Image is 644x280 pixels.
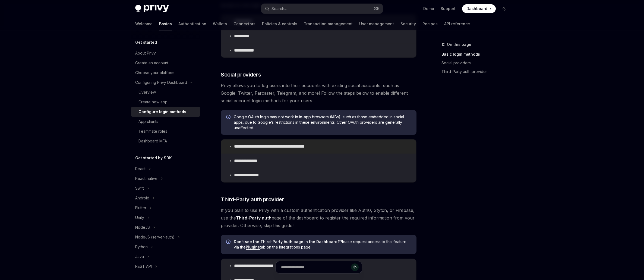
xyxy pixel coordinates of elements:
button: Java [131,252,200,262]
span: Please request access to this feature via the tab on the Integrations page. [234,239,411,250]
div: Unity [135,214,144,221]
a: Basics [159,17,172,30]
a: Configure login methods [131,107,200,117]
span: Dashboard [466,6,487,11]
a: Connectors [233,17,255,30]
a: Third-Party auth provider [441,67,513,76]
div: Choose your platform [135,69,174,76]
h5: Get started by SDK [135,155,172,161]
a: Plugins [246,245,260,250]
a: App clients [131,117,200,126]
div: React native [135,175,157,182]
button: Search...⌘K [261,4,383,14]
button: NodeJS [131,222,200,232]
div: Java [135,253,144,260]
div: Configure login methods [138,109,186,115]
a: Demo [423,6,434,11]
a: User management [359,17,394,30]
span: If you plan to use Privy with a custom authentication provider like Auth0, Stytch, or Firebase, u... [221,206,416,229]
div: Configuring Privy Dashboard [135,79,187,86]
div: Flutter [135,205,146,211]
a: Security [400,17,416,30]
a: Social providers [441,59,513,67]
a: Teammate roles [131,126,200,136]
div: Create an account [135,60,168,66]
span: ⌘ K [374,7,380,11]
div: Search... [272,5,287,12]
a: Create an account [131,58,200,68]
span: Google OAuth login may not work in in-app browsers (IABs), such as those embedded in social apps,... [234,114,411,131]
div: About Privy [135,50,156,56]
span: Third-Party auth provider [221,196,284,203]
strong: Third-Party auth [236,215,272,221]
div: Teammate roles [138,128,167,135]
a: Wallets [213,17,227,30]
div: NodeJS (server-auth) [135,234,175,240]
span: Privy allows you to log users into their accounts with existing social accounts, such as Google, ... [221,82,416,104]
a: Transaction management [304,17,353,30]
img: dark logo [135,5,169,12]
div: Create new app [138,99,168,105]
a: Dashboard [462,4,496,13]
button: Send message [351,263,359,271]
div: REST API [135,263,152,270]
button: Android [131,193,200,203]
a: Welcome [135,17,153,30]
button: Configuring Privy Dashboard [131,78,200,87]
button: React native [131,174,200,183]
a: Overview [131,87,200,97]
a: About Privy [131,48,200,58]
button: Python [131,242,200,252]
a: Authentication [178,17,206,30]
strong: Don’t see the Third-Party Auth page in the Dashboard? [234,239,340,244]
a: Support [441,6,456,11]
div: Android [135,195,149,201]
span: On this page [447,41,471,48]
div: Swift [135,185,144,192]
button: NodeJS (server-auth) [131,232,200,242]
a: Dashboard MFA [131,136,200,146]
button: REST API [131,262,200,271]
a: Create new app [131,97,200,107]
button: React [131,164,200,174]
button: Swift [131,183,200,193]
a: Basic login methods [441,50,513,59]
h5: Get started [135,39,157,46]
svg: Info [226,240,232,245]
a: Choose your platform [131,68,200,78]
a: Recipes [422,17,438,30]
svg: Info [226,115,232,120]
div: App clients [138,118,158,125]
button: Flutter [131,203,200,213]
a: Policies & controls [262,17,297,30]
div: Overview [138,89,156,96]
button: Toggle dark mode [500,4,509,13]
a: API reference [444,17,470,30]
div: Dashboard MFA [138,138,167,144]
button: Unity [131,213,200,222]
div: Python [135,244,148,250]
div: React [135,166,146,172]
div: NodeJS [135,224,150,231]
span: Social providers [221,71,261,78]
input: Ask a question... [281,261,351,273]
